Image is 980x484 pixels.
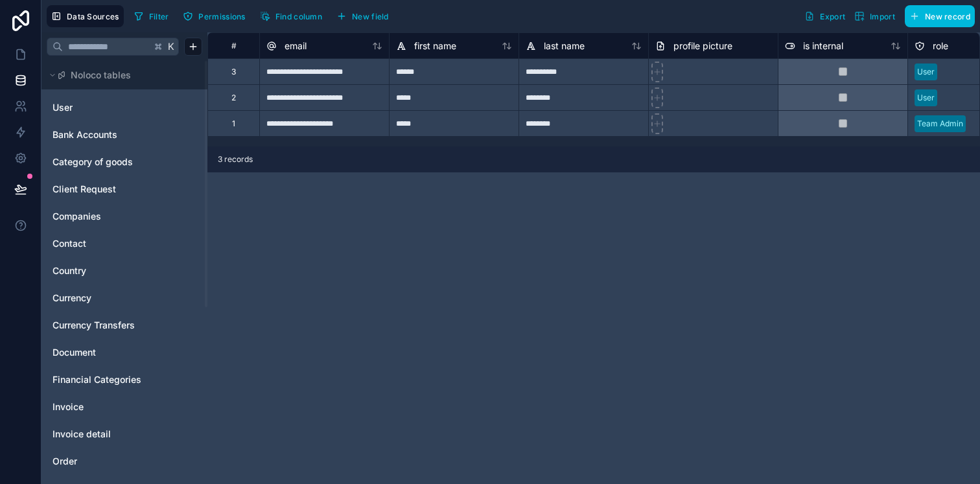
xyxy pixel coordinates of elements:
a: Companies [52,210,157,223]
button: Export [800,5,850,27]
span: New field [352,12,389,21]
span: User [52,101,73,114]
div: Bank Accounts [47,124,202,145]
span: Export [820,12,845,21]
div: 3 [231,67,236,77]
a: Currency Transfers [52,319,157,332]
div: User [47,97,202,118]
div: Team Admin [917,118,963,130]
span: Currency Transfers [52,319,135,332]
a: Category of goods [52,156,157,168]
button: New record [905,5,975,27]
span: is internal [803,40,843,52]
div: Currency [47,288,202,308]
span: Country [52,264,86,277]
a: Contact [52,237,157,250]
div: Country [47,260,202,281]
div: Currency Transfers [47,315,202,336]
span: New record [925,12,970,21]
a: Bank Accounts [52,128,157,141]
a: User [52,101,157,114]
div: Order [47,451,202,472]
span: Order [52,455,77,468]
div: 1 [232,119,235,129]
a: Financial Categories [52,373,157,386]
a: Order [52,455,157,468]
span: profile picture [673,40,732,52]
a: New record [900,5,975,27]
button: Permissions [178,6,250,26]
div: 2 [231,93,236,103]
button: Filter [129,6,174,26]
span: Category of goods [52,156,133,168]
span: Noloco tables [71,69,131,82]
span: Data Sources [67,12,119,21]
div: Category of goods [47,152,202,172]
span: Currency [52,292,91,305]
span: role [933,40,948,52]
div: Contact [47,233,202,254]
a: Client Request [52,183,157,196]
span: Financial Categories [52,373,141,386]
span: Find column [275,12,322,21]
span: Invoice [52,400,84,413]
a: Invoice detail [52,428,157,441]
div: # [218,41,250,51]
div: User [917,66,935,78]
div: Invoice detail [47,424,202,444]
a: Permissions [178,6,255,26]
a: Currency [52,292,157,305]
span: email [285,40,307,52]
span: last name [544,40,585,52]
span: Import [870,12,895,21]
span: K [167,42,176,51]
span: 3 records [218,154,253,165]
button: New field [332,6,393,26]
button: Noloco tables [47,66,194,84]
span: Invoice detail [52,428,111,441]
a: Country [52,264,157,277]
div: Client Request [47,179,202,200]
span: Client Request [52,183,116,196]
div: Companies [47,206,202,227]
div: Document [47,342,202,363]
div: User [917,92,935,104]
span: Contact [52,237,86,250]
a: Document [52,346,157,359]
button: Import [850,5,900,27]
span: Document [52,346,96,359]
span: first name [414,40,456,52]
span: Filter [149,12,169,21]
span: Companies [52,210,101,223]
div: Invoice [47,397,202,417]
button: Find column [255,6,327,26]
span: Bank Accounts [52,128,117,141]
button: Data Sources [47,5,124,27]
a: Invoice [52,400,157,413]
span: Permissions [198,12,245,21]
div: Financial Categories [47,369,202,390]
